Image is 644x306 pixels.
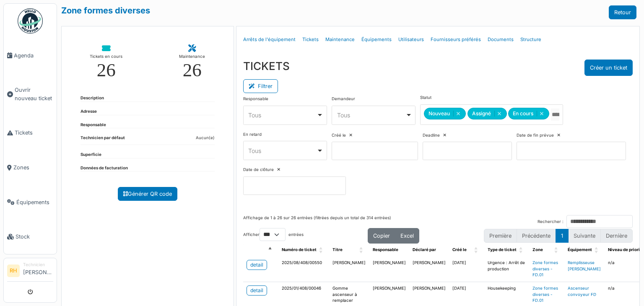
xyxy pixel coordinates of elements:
td: [PERSON_NAME] [409,257,449,282]
a: Ouvrir nouveau ticket [4,73,57,116]
span: Copier [373,233,390,239]
span: Excel [400,233,414,239]
a: Retour [609,5,636,19]
div: Maintenance [179,52,205,61]
a: Documents [484,30,517,49]
div: 26 [183,61,202,80]
span: Créé le: Activate to sort [474,244,479,257]
button: Remove item: 'assigned' [494,111,504,117]
img: Badge_color-CXgf-gQk.svg [18,8,43,34]
label: Statut [420,95,431,101]
label: Date de clôture [243,167,274,173]
span: Agenda [14,52,53,60]
label: Deadline [423,132,440,139]
a: Maintenance [322,30,358,49]
button: Créer un ticket [584,60,633,76]
div: Tous [248,146,317,155]
span: Créé le [452,247,467,252]
button: Excel [395,228,419,244]
dd: Aucun(e) [196,135,215,141]
label: En retard [243,132,262,138]
div: Nouveau [424,108,466,119]
select: Afficherentrées [260,228,286,241]
li: [PERSON_NAME] [23,262,53,280]
span: Zones [13,163,53,171]
a: Tickets en cours 26 [83,38,129,86]
a: Zone formes diverses - FD.01 [532,260,558,277]
span: Numéro de ticket [282,247,317,252]
td: Urgence : Arrêt de production [484,257,529,282]
td: [DATE] [449,257,484,282]
a: Maintenance 26 [172,38,212,86]
div: En cours [508,108,549,119]
dt: Technicien par défaut [80,135,125,145]
label: Rechercher : [538,219,563,225]
a: Agenda [4,38,57,73]
button: Filtrer [243,79,278,93]
div: Tickets en cours [90,52,122,61]
span: Équipement: Activate to sort [595,244,600,257]
a: RH Technicien[PERSON_NAME] [7,262,53,282]
a: Zones [4,150,57,185]
td: [PERSON_NAME] [329,257,369,282]
a: detail [247,285,267,296]
div: detail [250,261,263,269]
button: Copier [368,228,395,244]
a: Structure [517,30,545,49]
span: Stock [16,233,53,241]
label: Responsable [243,96,268,102]
td: 2025/08/408/00550 [278,257,329,282]
button: Remove item: 'ongoing' [537,111,546,117]
span: Niveau de priorité [608,247,644,252]
a: Équipements [358,30,395,49]
span: Tickets [15,129,53,137]
span: Déclaré par [413,247,436,252]
a: Équipements [4,185,57,220]
a: Tickets [299,30,322,49]
a: Utilisateurs [395,30,427,49]
div: 26 [97,61,116,80]
a: Stock [4,220,57,254]
dt: Description [80,95,104,101]
button: Remove item: 'new' [453,111,463,117]
input: Tous [551,109,559,121]
span: Équipements [16,198,53,206]
label: Date de fin prévue [517,132,554,139]
a: Fournisseurs préférés [427,30,484,49]
a: Remplisseuse [PERSON_NAME] [568,260,601,271]
h3: TICKETS [243,60,290,73]
label: Créé le [332,132,346,139]
span: Numéro de ticket: Activate to sort [319,244,324,257]
div: Tous [248,111,317,119]
a: Tickets [4,116,57,150]
a: Zone formes diverses - FD.01 [532,286,558,303]
dt: Données de facturation [80,165,128,171]
a: Ascenseur convoyeur FD [568,286,596,297]
dt: Adresse [80,109,97,115]
a: Arrêts de l'équipement [240,30,299,49]
span: Équipement [568,247,592,252]
dt: Responsable [80,122,106,128]
td: [PERSON_NAME] [369,257,409,282]
div: Assigné [467,108,507,119]
div: Affichage de 1 à 26 sur 26 entrées (filtrées depuis un total de 314 entrées) [243,215,391,228]
div: Technicien [23,262,53,268]
label: Demandeur [332,96,355,102]
a: Zone formes diverses [61,5,150,16]
nav: pagination [484,229,633,243]
button: 1 [556,229,569,243]
span: Zone [532,247,543,252]
div: Tous [337,111,405,119]
span: Titre [332,247,343,252]
li: RH [7,265,20,277]
span: Type de ticket: Activate to sort [519,244,524,257]
span: Responsable [373,247,398,252]
span: Zone: Activate to sort [554,244,559,257]
div: detail [250,287,263,294]
span: Type de ticket [488,247,517,252]
dt: Superficie [80,152,101,158]
span: Titre: Activate to sort [359,244,364,257]
a: Générer QR code [118,187,177,201]
span: Ouvrir nouveau ticket [15,86,53,102]
label: Afficher entrées [243,228,304,241]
